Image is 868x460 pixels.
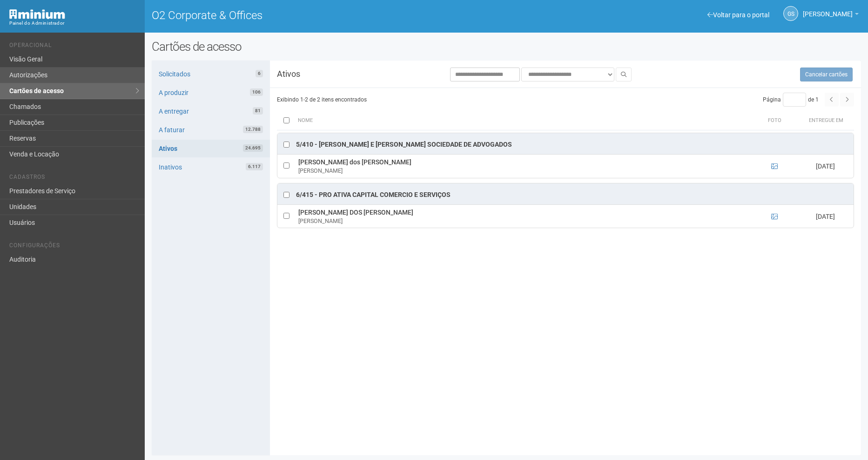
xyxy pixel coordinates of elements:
[298,217,749,225] div: [PERSON_NAME]
[771,162,778,170] a: Ver foto
[771,213,778,220] a: Ver foto
[152,140,270,157] a: Ativos24.695
[763,96,819,103] span: Página de 1
[803,12,859,19] a: [PERSON_NAME]
[152,158,270,176] a: Inativos6.117
[270,70,369,78] h3: Ativos
[816,213,835,220] span: [DATE]
[809,117,843,123] span: Entregue em
[9,19,138,27] div: Painel do Administrador
[707,11,769,19] a: Voltar para o portal
[152,9,499,21] h1: O2 Corporate & Offices
[9,42,138,52] li: Operacional
[152,102,270,120] a: A entregar81
[9,242,138,252] li: Configurações
[783,6,798,21] a: GS
[277,96,367,103] span: Exibindo 1-2 de 2 itens encontrados
[243,126,263,133] span: 12.788
[152,121,270,139] a: A faturar12.788
[152,65,270,83] a: Solicitados6
[298,167,749,175] div: [PERSON_NAME]
[296,140,512,149] div: 5/410 - [PERSON_NAME] E [PERSON_NAME] SOCIEDADE DE ADVOGADOS
[9,174,138,183] li: Cadastros
[246,163,263,170] span: 6.117
[296,190,451,200] div: 6/415 - PRO ATIVA CAPITAL COMERCIO E SERVIÇOS
[816,162,835,170] span: [DATE]
[803,1,853,18] span: Gabriela Souza
[296,155,751,178] td: [PERSON_NAME] dos [PERSON_NAME]
[9,9,65,19] img: Minium
[296,204,751,228] td: [PERSON_NAME] DOS [PERSON_NAME]
[250,88,263,96] span: 106
[243,144,263,152] span: 24.695
[256,70,263,77] span: 6
[296,111,752,130] th: Nome
[253,107,263,115] span: 81
[152,84,270,101] a: A produzir106
[752,111,798,130] th: Foto
[152,40,861,54] h2: Cartões de acesso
